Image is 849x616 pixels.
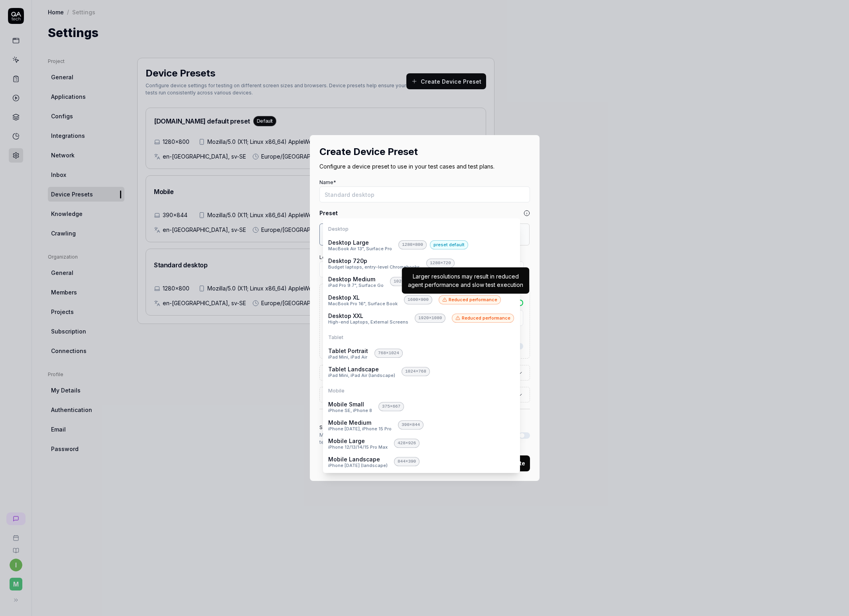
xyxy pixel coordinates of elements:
div: Reduced performance [452,314,514,323]
span: iPad Mini, iPad Air [328,355,367,359]
span: Desktop Large [328,238,369,247]
div: Reduced performance [439,295,501,304]
span: Desktop XL [328,293,360,302]
span: 390 × 844 [402,422,420,428]
span: 1600 × 900 [408,296,429,303]
span: High-end Laptops, External Screens [328,320,408,324]
span: Tablet Landscape [328,365,379,373]
span: Mobile Medium [328,418,371,427]
span: 768 × 1024 [378,350,399,357]
div: preset default [430,240,468,249]
div: Desktop [325,223,518,235]
span: Mobile Small [328,400,364,408]
span: iPhone [DATE] (landscape) [328,463,388,468]
span: Tablet Portrait [328,347,368,355]
span: 1280 × 800 [402,241,423,248]
span: 1280 × 720 [430,260,451,267]
span: 1024 × 768 [405,368,426,375]
div: Tablet [325,332,518,343]
span: Desktop 720p [328,257,367,265]
span: Desktop XXL [328,312,363,320]
span: 375 × 667 [382,403,400,410]
span: iPhone SE, iPhone 8 [328,408,372,413]
span: 1024 × 768 [394,278,415,285]
span: iPad Pro 9.7", Surface Go [328,283,384,288]
span: 844 × 390 [398,458,416,465]
span: iPhone [DATE], iPhone 15 Pro [328,427,392,431]
span: MacBook Pro 16", Surface Book [328,302,398,306]
span: Desktop Medium [328,275,375,283]
span: iPad Mini, iPad Air (landscape) [328,373,395,378]
div: Mobile [325,385,518,397]
span: 428 × 926 [398,440,416,447]
span: Mobile Large [328,437,365,445]
span: iPhone 12/13/14/15 Pro Max [328,445,388,449]
span: Mobile Landscape [328,455,380,463]
span: MacBook Air 13", Surface Pro [328,247,392,251]
span: 1920 × 1080 [418,315,442,322]
span: Budget laptops, entry-level Chromebooks [328,265,420,269]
